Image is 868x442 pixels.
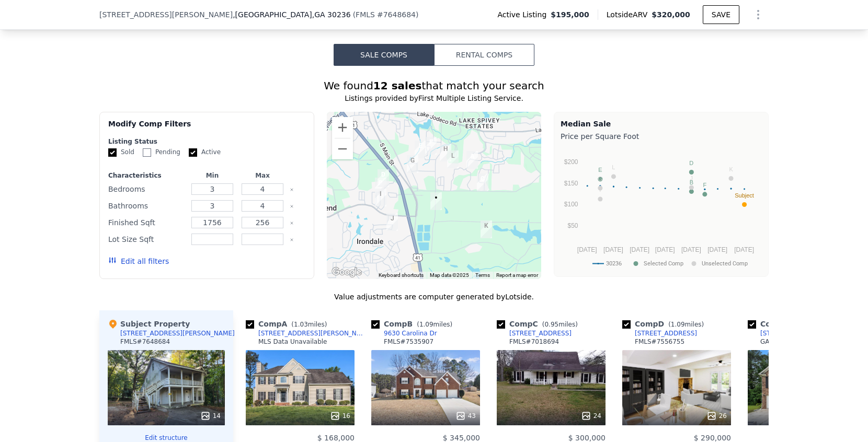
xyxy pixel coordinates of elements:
[477,173,488,191] div: 2326 Noahs Ark Rd
[440,144,451,161] div: 9278 Seminole Rd
[564,180,578,187] text: $150
[246,319,331,329] div: Comp A
[430,272,469,278] span: Map data ©2025
[497,319,582,329] div: Comp C
[544,321,558,328] span: 0.95
[294,321,308,328] span: 1.03
[99,292,769,302] div: Value adjustments are computer generated by Lotside .
[317,434,355,442] span: $ 168,000
[664,321,708,328] span: ( miles)
[233,9,351,20] span: , [GEOGRAPHIC_DATA]
[287,321,331,328] span: ( miles)
[598,167,602,173] text: E
[497,329,572,338] a: [STREET_ADDRESS]
[332,117,353,138] button: Zoom in
[329,265,364,279] img: Google
[353,9,419,20] div: ( )
[455,411,476,421] div: 43
[377,10,416,19] span: # 7648684
[671,321,685,328] span: 1.09
[99,93,769,103] div: Listings provided by First Multiple Listing Service .
[334,44,434,66] button: Sale Comps
[689,160,693,166] text: D
[551,9,589,20] span: $195,000
[694,434,731,442] span: $ 290,000
[189,171,235,180] div: Min
[567,222,578,229] text: $50
[434,44,534,66] button: Rental Comps
[108,148,134,157] label: Sold
[509,338,559,346] div: FMLS # 7018694
[290,238,294,242] button: Clear
[622,319,708,329] div: Comp D
[509,329,572,338] div: [STREET_ADDRESS]
[496,272,538,278] a: Report a map error
[707,246,727,253] text: [DATE]
[375,178,386,195] div: 9630 Carolina Dr
[729,166,733,172] text: K
[258,338,327,346] div: MLS Data Unavailable
[384,338,433,346] div: FMLS # 7535907
[538,321,582,328] span: ( miles)
[735,192,754,199] text: Subject
[108,182,185,196] div: Bedrooms
[290,221,294,225] button: Clear
[655,246,675,253] text: [DATE]
[108,171,185,180] div: Characteristics
[384,329,437,338] div: 9630 Carolina Dr
[312,10,351,19] span: , GA 30236
[606,260,622,267] text: 30236
[599,187,601,193] text: I
[332,138,353,159] button: Zoom out
[143,148,151,157] input: Pending
[143,148,180,157] label: Pending
[378,169,389,187] div: 1333 Briar Ridge Ln
[561,129,762,144] div: Price per Square Foot
[644,260,683,267] text: Selected Comp
[630,246,649,253] text: [DATE]
[375,189,386,206] div: 9744 Carolina Dr
[568,434,606,442] span: $ 300,000
[189,148,221,157] label: Active
[108,137,305,146] div: Listing Status
[607,9,652,20] span: Lotside ARV
[748,329,823,338] a: [STREET_ADDRESS]
[239,171,285,180] div: Max
[108,199,185,213] div: Bathrooms
[108,434,225,442] button: Edit structure
[703,5,739,24] button: SAVE
[612,164,615,170] text: L
[681,246,701,253] text: [DATE]
[246,329,367,338] a: [STREET_ADDRESS][PERSON_NAME]
[290,188,294,192] button: Clear
[108,148,117,157] input: Sold
[120,329,235,338] div: [STREET_ADDRESS][PERSON_NAME]
[108,319,190,329] div: Subject Property
[386,213,398,231] div: 9992 Neuchatel Cres
[497,9,551,20] span: Active Listing
[330,411,350,421] div: 16
[108,256,169,266] button: Edit all filters
[564,201,578,208] text: $100
[577,246,597,253] text: [DATE]
[371,329,437,338] a: 9630 Carolina Dr
[652,10,690,19] span: $320,000
[379,272,424,279] button: Keyboard shortcuts
[329,265,364,279] a: Open this area in Google Maps (opens a new window)
[200,411,221,421] div: 14
[481,220,492,238] div: 10073 Dorothy Ct
[561,144,762,274] div: A chart.
[189,148,197,157] input: Active
[419,321,433,328] span: 1.09
[413,321,456,328] span: ( miles)
[748,4,769,25] button: Show Options
[603,246,623,253] text: [DATE]
[356,10,375,19] span: FMLS
[425,137,437,155] div: 9214 Brave Ct
[108,215,185,230] div: Finished Sqft
[703,182,706,188] text: F
[635,338,684,346] div: FMLS # 7556755
[561,119,762,129] div: Median Sale
[447,150,459,168] div: 9337 Meadow Gate Ln
[581,411,601,421] div: 24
